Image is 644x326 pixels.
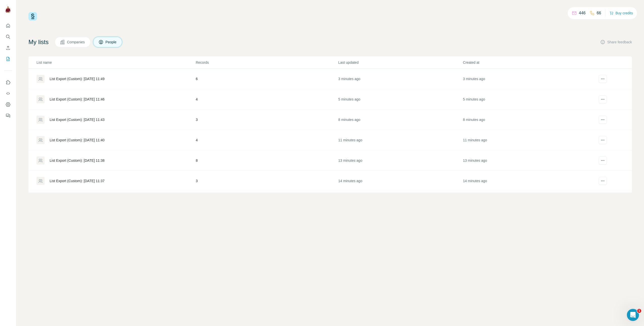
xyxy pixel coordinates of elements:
[4,54,12,63] button: My lists
[50,97,104,102] div: List Export (Custom): [DATE] 11:46
[4,32,12,41] button: Search
[4,100,12,109] button: Dashboard
[50,117,104,122] div: List Export (Custom): [DATE] 11:43
[599,156,607,165] button: actions
[50,76,104,81] div: List Export (Custom): [DATE] 11:49
[338,130,462,150] td: 11 minutes ago
[599,177,607,185] button: actions
[195,69,338,89] td: 6
[4,78,12,87] button: Use Surfe on LinkedIn
[196,60,338,65] p: Records
[610,10,633,17] button: Buy credits
[338,60,462,65] p: Last updated
[600,40,632,45] button: Share feedback
[463,191,587,212] td: 23 hours ago
[195,191,338,212] td: 18
[463,69,587,89] td: 3 minutes ago
[338,191,462,212] td: 23 hours ago
[637,309,641,313] span: 1
[627,309,639,321] iframe: Intercom live chat
[50,178,104,183] div: List Export (Custom): [DATE] 11:37
[37,60,195,65] p: List name
[338,150,462,171] td: 13 minutes ago
[195,171,338,191] td: 3
[4,43,12,52] button: Enrich CSV
[338,171,462,191] td: 14 minutes ago
[28,38,49,46] h4: My lists
[338,110,462,130] td: 8 minutes ago
[67,40,85,45] span: Companies
[463,130,587,150] td: 11 minutes ago
[4,5,12,13] img: Avatar
[599,95,607,103] button: actions
[50,158,104,163] div: List Export (Custom): [DATE] 11:38
[4,111,12,120] button: Feedback
[599,75,607,83] button: actions
[463,89,587,110] td: 5 minutes ago
[195,130,338,150] td: 4
[338,69,462,89] td: 3 minutes ago
[599,116,607,124] button: actions
[463,60,587,65] p: Created at
[105,40,117,45] span: People
[195,89,338,110] td: 4
[195,110,338,130] td: 3
[463,110,587,130] td: 8 minutes ago
[463,150,587,171] td: 13 minutes ago
[338,89,462,110] td: 5 minutes ago
[599,136,607,144] button: actions
[28,12,37,21] img: Surfe Logo
[463,171,587,191] td: 14 minutes ago
[4,89,12,98] button: Use Surfe API
[4,21,12,30] button: Quick start
[579,10,586,16] p: 446
[195,150,338,171] td: 8
[50,138,104,143] div: List Export (Custom): [DATE] 11:40
[597,10,601,16] p: 66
